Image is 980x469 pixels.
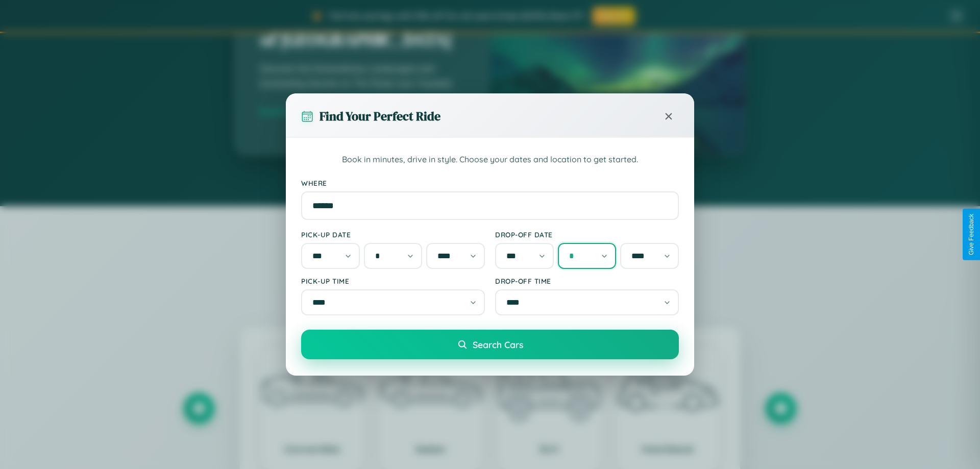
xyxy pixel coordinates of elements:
[320,108,440,125] h3: Find Your Perfect Ride
[301,230,485,239] label: Pick-up Date
[495,277,679,285] label: Drop-off Time
[495,230,679,239] label: Drop-off Date
[301,179,679,187] label: Where
[301,330,679,359] button: Search Cars
[473,339,523,350] span: Search Cars
[301,277,485,285] label: Pick-up Time
[301,153,679,166] p: Book in minutes, drive in style. Choose your dates and location to get started.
